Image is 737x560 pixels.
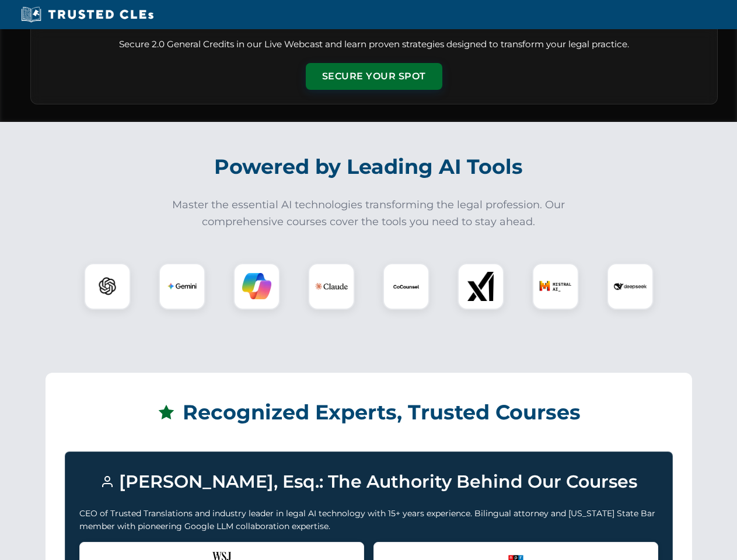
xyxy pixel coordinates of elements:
p: Master the essential AI technologies transforming the legal profession. Our comprehensive courses... [165,197,573,230]
img: Claude Logo [315,270,348,303]
div: Gemini [159,263,205,310]
img: ChatGPT Logo [90,269,124,303]
img: CoCounsel Logo [392,272,421,301]
p: CEO of Trusted Translations and industry leader in legal AI technology with 15+ years experience.... [79,507,658,533]
img: Mistral AI Logo [539,270,572,303]
button: Secure Your Spot [306,63,442,90]
div: CoCounsel [383,263,429,310]
div: Mistral AI [532,263,579,310]
div: DeepSeek [607,263,654,310]
h3: [PERSON_NAME], Esq.: The Authority Behind Our Courses [79,466,658,498]
img: xAI Logo [466,272,495,301]
div: Claude [308,263,355,310]
img: Trusted CLEs [18,6,157,23]
div: xAI [457,263,504,310]
div: Copilot [233,263,280,310]
h2: Recognized Experts, Trusted Courses [65,392,673,433]
div: ChatGPT [84,263,131,310]
img: DeepSeek Logo [614,270,647,303]
img: Copilot Logo [242,272,271,301]
img: Gemini Logo [167,272,197,301]
h2: Powered by Leading AI Tools [46,146,692,187]
p: Secure 2.0 General Credits in our Live Webcast and learn proven strategies designed to transform ... [45,38,703,51]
